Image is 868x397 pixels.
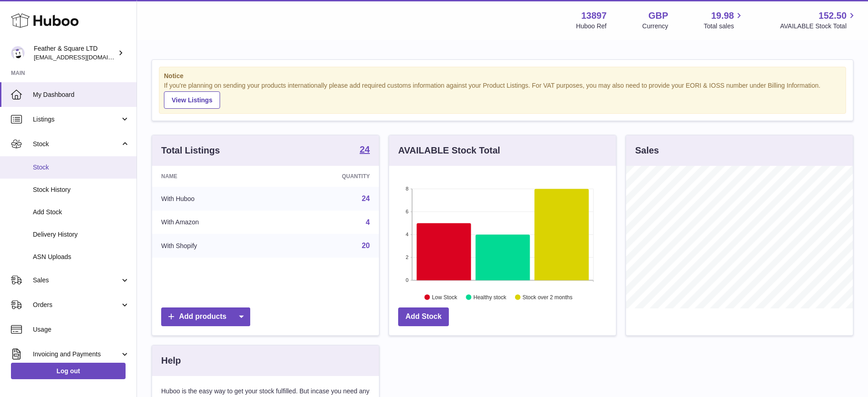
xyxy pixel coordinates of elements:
[161,144,220,157] h3: Total Listings
[11,363,126,379] a: Log out
[152,211,276,234] td: With Amazon
[33,90,130,99] span: My Dashboard
[360,145,370,156] a: 24
[405,254,408,260] text: 2
[780,10,857,31] a: 152.50 AVAILABLE Stock Total
[405,186,408,191] text: 8
[635,144,659,157] h3: Sales
[704,22,744,31] span: Total sales
[34,44,116,62] div: Feather & Square LTD
[780,22,857,31] span: AVAILABLE Stock Total
[33,140,120,148] span: Stock
[161,307,250,326] a: Add products
[33,301,120,309] span: Orders
[33,325,130,334] span: Usage
[398,144,500,157] h3: AVAILABLE Stock Total
[11,46,25,60] img: feathernsquare@gmail.com
[164,72,841,80] strong: Notice
[581,10,607,22] strong: 13897
[33,163,130,172] span: Stock
[164,91,220,109] a: View Listings
[398,307,449,326] a: Add Stock
[33,185,130,194] span: Stock History
[576,22,607,31] div: Huboo Ref
[152,166,276,187] th: Name
[33,115,120,124] span: Listings
[366,218,370,226] a: 4
[819,10,847,22] span: 152.50
[648,10,668,22] strong: GBP
[473,294,507,300] text: Healthy stock
[432,294,458,300] text: Low Stock
[522,294,572,300] text: Stock over 2 months
[33,208,130,217] span: Add Stock
[152,187,276,211] td: With Huboo
[642,22,668,31] div: Currency
[405,209,408,214] text: 6
[405,232,408,237] text: 4
[360,145,370,154] strong: 24
[276,166,379,187] th: Quantity
[34,53,134,61] span: [EMAIL_ADDRESS][DOMAIN_NAME]
[33,276,120,285] span: Sales
[33,230,130,239] span: Delivery History
[161,355,181,367] h3: Help
[704,10,744,31] a: 19.98 Total sales
[164,81,841,109] div: If you're planning on sending your products internationally please add required customs informati...
[33,253,130,261] span: ASN Uploads
[711,10,734,22] span: 19.98
[33,350,120,359] span: Invoicing and Payments
[362,242,370,249] a: 20
[152,234,276,258] td: With Shopify
[362,195,370,202] a: 24
[405,277,408,283] text: 0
